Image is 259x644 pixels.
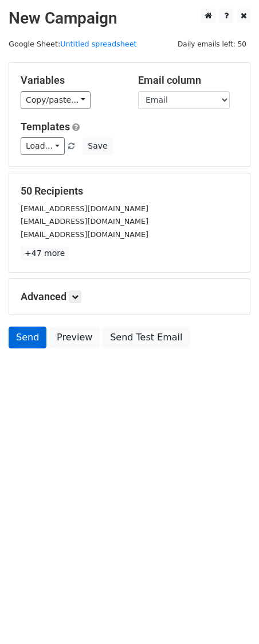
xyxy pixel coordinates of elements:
[49,327,100,348] a: Preview
[21,217,148,226] small: [EMAIL_ADDRESS][DOMAIN_NAME]
[174,38,250,51] span: Daily emails left: 50
[138,74,238,87] h5: Email column
[83,137,112,155] button: Save
[202,589,259,644] iframe: Chat Widget
[60,40,136,48] a: Untitled spreadsheet
[21,246,69,261] a: +47 more
[174,40,250,48] a: Daily emails left: 50
[21,204,148,213] small: [EMAIL_ADDRESS][DOMAIN_NAME]
[21,230,148,239] small: [EMAIL_ADDRESS][DOMAIN_NAME]
[21,137,65,155] a: Load...
[9,327,46,348] a: Send
[21,290,238,303] h5: Advanced
[21,121,70,133] a: Templates
[21,74,121,87] h5: Variables
[103,327,190,348] a: Send Test Email
[9,9,250,28] h2: New Campaign
[21,91,91,109] a: Copy/paste...
[21,185,238,197] h5: 50 Recipients
[9,40,137,48] small: Google Sheet:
